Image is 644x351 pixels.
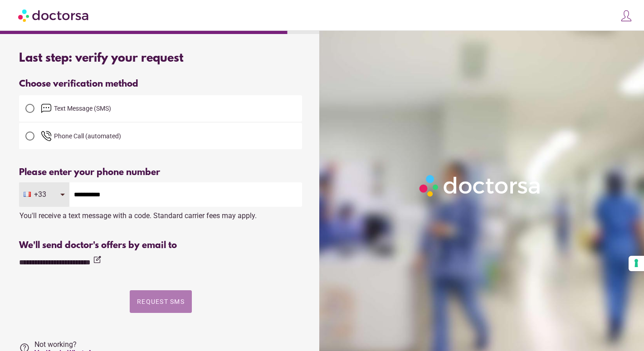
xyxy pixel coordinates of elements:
button: Your consent preferences for tracking technologies [629,256,644,271]
span: Request SMS [137,298,185,305]
img: icons8-customer-100.png [620,10,633,22]
span: +33 [34,190,52,199]
img: email [41,103,52,114]
button: Request SMS [130,290,192,313]
span: Phone Call (automated) [54,132,121,140]
div: Please enter your phone number [19,167,302,178]
img: Logo-Doctorsa-trans-White-partial-flat.png [416,171,545,200]
img: phone [41,131,52,141]
div: We'll send doctor's offers by email to [19,240,302,251]
img: Doctorsa.com [18,5,90,25]
i: edit_square [93,255,102,264]
span: Text Message (SMS) [54,105,111,112]
div: You'll receive a text message with a code. Standard carrier fees may apply. [19,207,302,220]
div: Last step: verify your request [19,52,302,65]
div: Choose verification method [19,79,302,89]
